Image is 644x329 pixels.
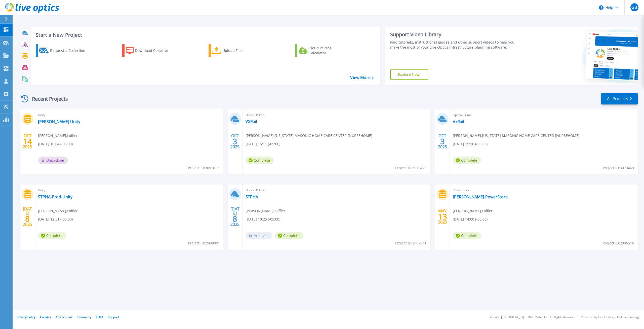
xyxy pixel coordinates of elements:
[601,93,638,104] a: All Projects
[25,217,30,221] span: 8
[23,207,32,226] div: [DATE] 2025
[38,232,66,239] span: Complete
[395,240,426,246] span: Project ID: 2967941
[246,208,285,214] span: [PERSON_NAME] , Loffler
[438,207,447,226] div: MAY 2025
[246,133,372,138] span: [PERSON_NAME] , [US_STATE] MASONIC HOME CARE CENTER [NURSEHOME]
[390,31,521,38] div: Support Video Library
[246,188,427,193] span: Optical Prime
[50,46,90,56] div: Request a Collection
[38,133,78,138] span: [PERSON_NAME] , Loffler
[390,40,521,50] div: Find tutorials, instructional guides and other support videos to help you make the most of your L...
[438,214,447,219] span: 13
[209,44,265,57] a: Upload Files
[36,44,92,57] a: Request a Collection
[453,112,635,118] span: Optical Prime
[453,194,508,199] a: [PERSON_NAME]-PowerStore
[233,139,237,143] span: 3
[23,132,32,151] div: OCT 2025
[453,208,493,214] span: [PERSON_NAME] , Loffler
[38,216,73,222] span: [DATE] 12:51 (-05:00)
[38,208,78,214] span: [PERSON_NAME] , Loffler
[36,32,374,38] h3: Start a New Project
[246,194,258,199] a: STPHA
[230,132,240,151] div: OCT 2025
[453,157,481,164] span: Complete
[77,315,91,319] a: Telemetry
[246,216,280,222] span: [DATE] 10:25 (-05:00)
[246,157,274,164] span: Complete
[395,165,426,171] span: Project ID: 3079470
[490,316,524,319] li: Version: [TECHNICAL_ID]
[188,240,219,246] span: Project ID: 2968089
[246,141,280,147] span: [DATE] 15:11 (-05:00)
[40,315,51,319] a: Cookies
[440,139,445,143] span: 3
[453,188,635,193] span: PowerStore
[246,119,257,124] a: VXRail
[233,217,237,221] span: 8
[108,315,119,319] a: Support
[438,132,447,151] div: OCT 2025
[135,46,175,56] div: Download Collector
[56,315,72,319] a: Ads & Email
[309,46,349,56] div: Cloud Pricing Calculator
[222,46,263,56] div: Upload Files
[631,5,637,9] span: GB
[350,75,374,80] a: View More
[453,232,481,239] span: Complete
[295,44,351,57] a: Cloud Pricing Calculator
[603,240,634,246] span: Project ID: 2896516
[96,315,103,319] a: EULA
[246,112,427,118] span: Optical Prime
[390,69,428,80] a: Explore Now!
[581,316,639,319] li: Powered by Live Optics, a Dell Technology
[38,141,73,147] span: [DATE] 10:04 (-05:00)
[453,216,488,222] span: [DATE] 14:00 (-05:00)
[38,194,72,199] a: STPHA-Prod-Unity
[230,207,240,226] div: [DATE] 2025
[188,165,219,171] span: Project ID: 3091012
[17,315,35,319] a: Privacy Policy
[453,119,464,124] a: VxRail
[122,44,178,57] a: Download Collector
[38,188,220,193] span: Unity
[38,112,220,118] span: Unity
[19,93,75,105] div: Recent Projects
[453,133,580,138] span: [PERSON_NAME] , [US_STATE] MASONIC HOME CARE CENTER [NURSEHOME]
[275,232,303,239] span: Complete
[528,316,576,319] li: © 2025 Dell Inc. All Rights Reserved
[246,232,272,239] span: Archived
[603,165,634,171] span: Project ID: 3079469
[453,141,488,147] span: [DATE] 15:10 (-05:00)
[23,139,32,143] span: 14
[38,119,80,124] a: [PERSON_NAME] Unity
[38,157,68,164] span: Unpacking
